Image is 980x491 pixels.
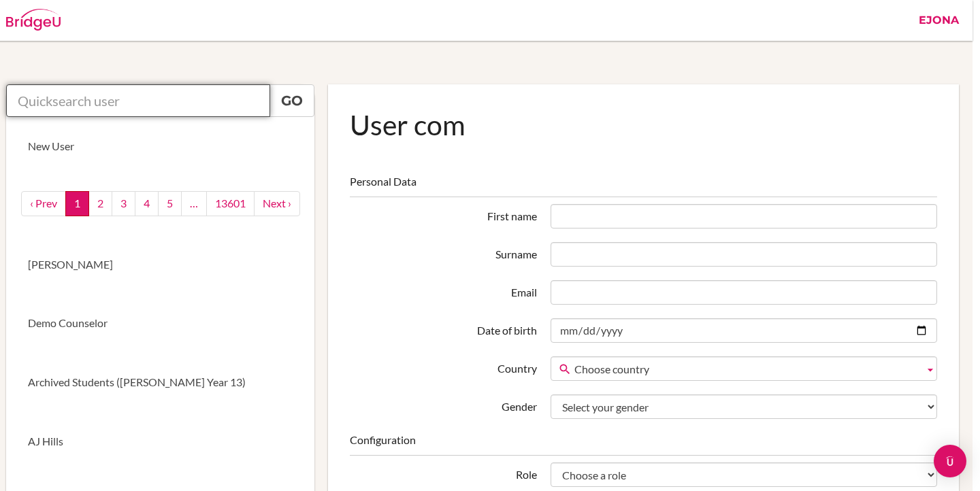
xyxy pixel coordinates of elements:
[343,394,543,415] label: Gender
[6,84,270,117] input: Quicksearch user
[21,191,66,216] a: ‹ Prev
[6,412,314,471] a: AJ Hills
[343,242,543,263] label: Surname
[6,117,314,176] a: New User
[343,356,543,377] label: Country
[343,280,543,301] label: Email
[254,191,300,216] a: next
[112,191,135,216] a: 3
[88,191,112,216] a: 2
[574,357,919,382] span: Choose country
[6,353,314,412] a: Archived Students ([PERSON_NAME] Year 13)
[6,294,314,353] a: Demo Counselor
[65,191,89,216] a: 1
[135,191,159,216] a: 4
[934,445,966,477] div: Open Intercom Messenger
[6,9,61,31] img: Bridge-U
[350,433,937,456] legend: Configuration
[343,462,543,483] label: Role
[6,235,314,294] a: [PERSON_NAME]
[350,174,937,197] legend: Personal Data
[343,318,543,339] label: Date of birth
[350,106,937,143] h1: User com
[158,191,182,216] a: 5
[206,191,255,216] a: 13601
[343,204,543,224] label: First name
[181,191,207,216] a: …
[269,84,314,117] a: Go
